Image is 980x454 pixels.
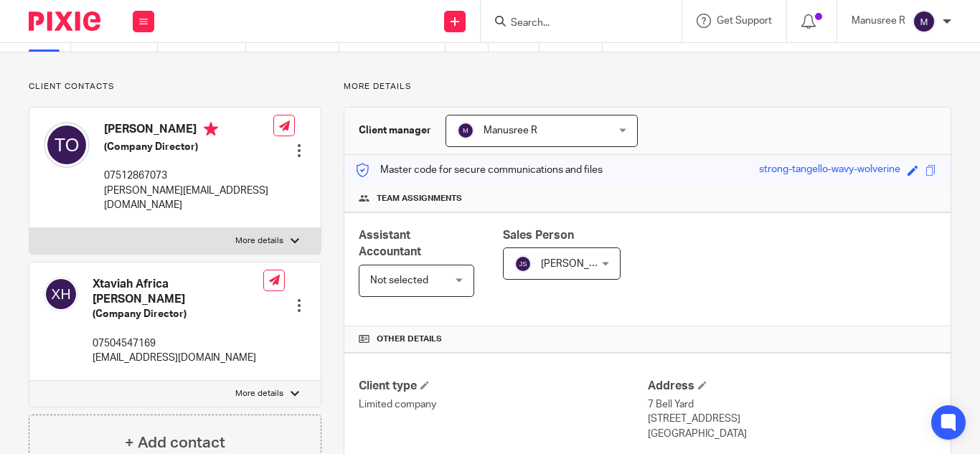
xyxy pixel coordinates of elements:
[93,351,263,365] p: [EMAIL_ADDRESS][DOMAIN_NAME]
[457,122,474,139] img: svg%3E
[377,334,442,345] span: Other details
[359,379,647,394] h4: Client type
[355,163,603,177] p: Master code for secure communications and files
[509,17,639,30] input: Search
[125,432,225,454] h4: + Add contact
[204,122,218,136] i: Primary
[759,162,900,179] div: strong-tangello-wavy-wolverine
[104,169,273,183] p: 07512867073
[541,259,620,269] span: [PERSON_NAME]
[104,184,273,213] p: [PERSON_NAME][EMAIL_ADDRESS][DOMAIN_NAME]
[29,11,100,31] img: Pixie
[852,14,905,28] p: Manusree R
[648,379,936,394] h4: Address
[104,122,273,140] h4: [PERSON_NAME]
[359,230,421,257] span: Assistant Accountant
[648,397,936,412] p: 7 Bell Yard
[717,16,772,26] span: Get Support
[93,307,263,321] h5: (Company Director)
[93,277,263,308] h4: Xtaviah Africa [PERSON_NAME]
[104,140,273,154] h5: (Company Director)
[93,336,263,351] p: 07504547169
[514,255,532,273] img: svg%3E
[377,193,462,204] span: Team assignments
[484,126,537,136] span: Manusree R
[503,230,574,241] span: Sales Person
[913,10,936,33] img: svg%3E
[44,277,78,311] img: svg%3E
[370,275,428,285] span: Not selected
[29,81,321,93] p: Client contacts
[648,412,936,426] p: [STREET_ADDRESS]
[235,388,283,399] p: More details
[44,122,90,168] img: svg%3E
[359,123,431,138] h3: Client manager
[344,81,951,93] p: More details
[648,427,936,441] p: [GEOGRAPHIC_DATA]
[359,397,647,412] p: Limited company
[235,235,283,247] p: More details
